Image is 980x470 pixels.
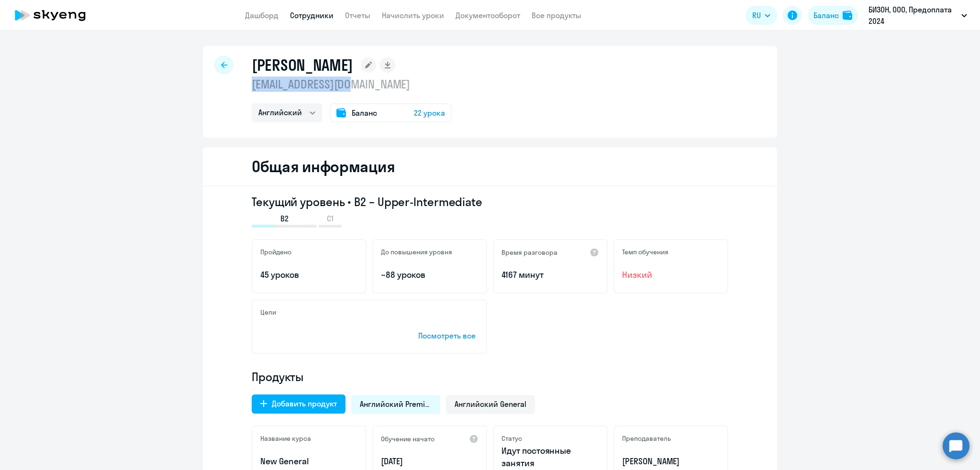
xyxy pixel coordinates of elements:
button: Добавить продукт [252,394,345,414]
p: 4167 минут [501,269,599,281]
h5: Пройдено [260,248,291,256]
span: C1 [327,213,334,224]
p: Посмотреть все [418,330,479,341]
p: New General [260,455,358,468]
h5: Статус [501,434,522,443]
h5: Преподаватель [622,434,671,443]
p: [PERSON_NAME] [622,455,720,468]
span: 22 урока [414,107,445,119]
h5: Название курса [260,434,311,443]
h4: Продукты [252,369,728,384]
p: БИЗОН, ООО, Предоплата 2024 [869,4,958,27]
a: Сотрудники [290,11,334,20]
h5: Обучение начато [381,435,434,443]
img: balance [843,11,852,20]
p: ~88 уроков [381,269,479,281]
a: Начислить уроки [382,11,444,20]
h5: Время разговора [501,248,557,257]
p: [DATE] [381,455,479,468]
button: БИЗОН, ООО, Предоплата 2024 [864,4,972,27]
span: Английский General [455,399,526,409]
h2: Общая информация [252,157,395,176]
p: 45 уроков [260,269,358,281]
h5: Темп обучения [622,248,668,256]
h5: Цели [260,308,276,317]
span: Баланс [352,107,377,119]
button: Балансbalance [808,6,858,25]
p: [EMAIL_ADDRESS][DOMAIN_NAME] [252,77,452,92]
div: Баланс [813,10,839,21]
a: Документооборот [456,11,520,20]
a: Отчеты [345,11,370,20]
div: Добавить продукт [272,398,337,409]
span: B2 [280,213,289,224]
span: Английский Premium [360,399,432,409]
span: RU [752,10,761,21]
h3: Текущий уровень • B2 – Upper-Intermediate [252,194,728,209]
a: Дашборд [245,11,278,20]
button: RU [746,6,777,25]
h1: [PERSON_NAME] [252,55,353,75]
p: Идут постоянные занятия [501,445,599,470]
h5: До повышения уровня [381,248,452,256]
span: Низкий [622,269,720,281]
a: Все продукты [532,11,581,20]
